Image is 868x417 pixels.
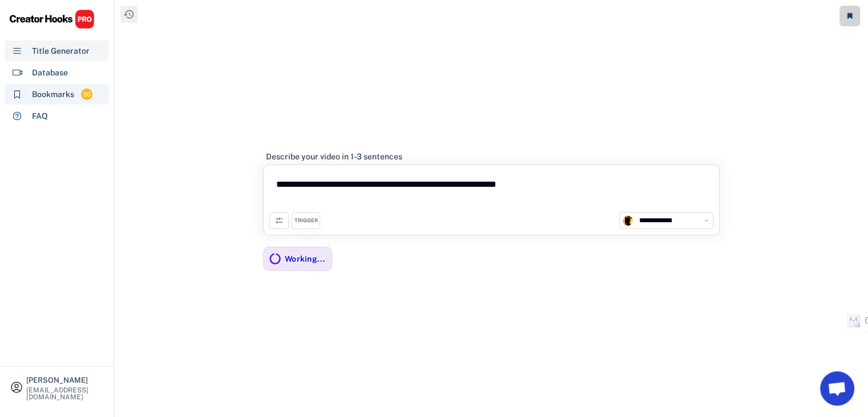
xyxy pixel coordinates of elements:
[26,387,104,400] div: [EMAIL_ADDRESS][DOMAIN_NAME]
[32,45,90,57] div: Title Generator
[820,371,854,406] a: Open chat
[294,217,318,224] div: TRIGGER
[32,110,48,122] div: FAQ
[285,254,326,264] div: Working...
[81,90,92,99] div: 36
[26,376,104,384] div: [PERSON_NAME]
[266,151,402,162] div: Describe your video in 1-3 sentences
[623,215,633,226] img: channels4_profile.jpg
[32,89,74,101] div: Bookmarks
[32,67,68,79] div: Database
[9,9,95,29] img: CHPRO%20Logo.svg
